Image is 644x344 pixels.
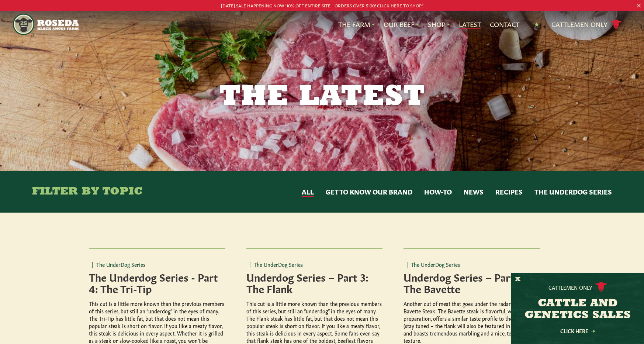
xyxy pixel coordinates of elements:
h4: Filter By Topic [32,186,143,198]
button: How-to [424,187,452,197]
h3: CATTLE AND GENETICS SALES [520,298,635,321]
p: The UnderDog Series [404,261,540,268]
h4: Underdog Series – Part 3: The Flank [246,271,383,294]
a: Contact [490,20,519,29]
h1: The Latest [133,83,511,112]
button: News [464,187,484,197]
p: [DATE] SALE HAPPENING NOW! 10% OFF ENTIRE SITE - ORDERS OVER $100! CLICK HERE TO SHOP! [32,1,612,9]
button: All [302,187,314,197]
p: Another cut of meat that goes under the radar is the Bavette Steak. The Bavette steak is flavorfu... [404,300,540,344]
a: Cattlemen Only [551,18,622,31]
a: Click Here [544,328,611,333]
img: https://roseda.com/wp-content/uploads/2021/05/roseda-25-header.png [13,14,79,35]
button: X [515,276,520,283]
h4: The Underdog Series - Part 4: The Tri-Tip [89,271,225,294]
p: The UnderDog Series [246,261,383,268]
h4: Underdog Series – Part 2: The Bavette [404,271,540,294]
button: The UnderDog Series [534,187,612,197]
a: The Farm [338,20,375,29]
span: | [249,261,251,268]
button: Recipes [495,187,523,197]
span: | [406,261,408,268]
p: The UnderDog Series [89,261,225,268]
a: Shop [428,20,450,29]
span: | [92,261,93,268]
img: cattle-icon.svg [595,282,607,292]
button: Get to Know Our Brand [326,187,412,197]
nav: Main Navigation [13,11,631,38]
a: Our Beef [384,20,419,29]
a: Latest [459,20,481,29]
p: Cattlemen Only [548,283,592,291]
